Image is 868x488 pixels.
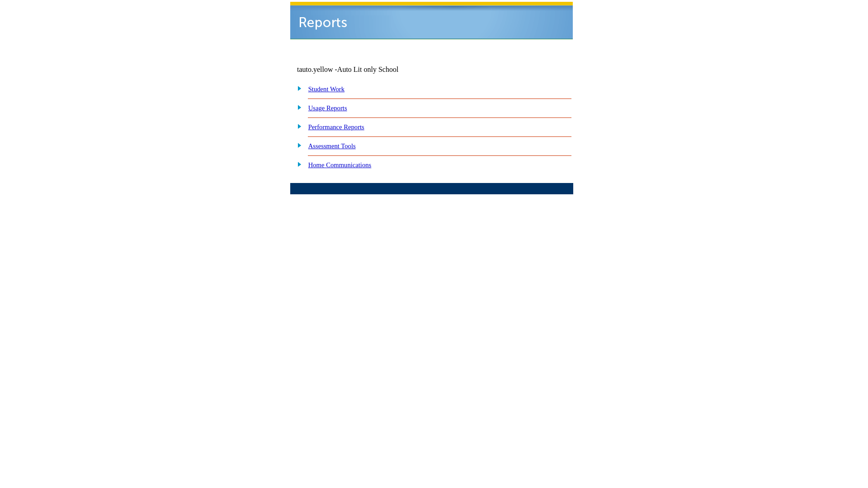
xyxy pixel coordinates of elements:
[292,122,302,130] img: plus.gif
[292,160,302,168] img: plus.gif
[337,66,399,73] nobr: Auto Lit only School
[292,84,302,92] img: plus.gif
[292,141,302,149] img: plus.gif
[308,85,344,93] a: Student Work
[308,123,364,131] a: Performance Reports
[292,103,302,111] img: plus.gif
[297,66,463,74] td: tauto.yellow -
[308,104,347,112] a: Usage Reports
[308,142,356,150] a: Assessment Tools
[308,161,372,169] a: Home Communications
[290,2,573,39] img: header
